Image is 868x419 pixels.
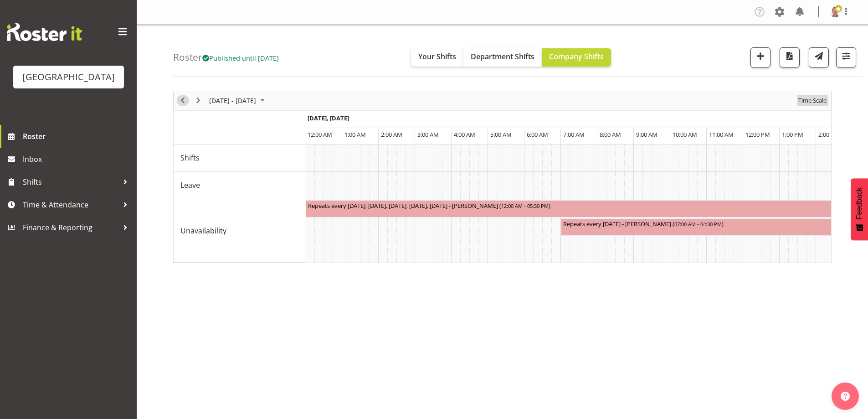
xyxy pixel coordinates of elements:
span: 1:00 AM [344,130,366,139]
span: Feedback [855,187,863,219]
span: Your Shifts [418,52,456,62]
button: Send a list of all shifts for the selected filtered period to all rostered employees. [809,47,829,67]
td: Leave resource [174,172,305,199]
td: Unavailability resource [174,199,305,263]
span: 11:00 AM [709,130,734,139]
img: cian-ocinnseala53500ffac99bba29ecca3b151d0be656.png [830,6,841,17]
span: 9:00 AM [636,130,657,139]
button: Filter Shifts [836,47,856,67]
span: 4:00 AM [454,130,475,139]
span: Finance & Reporting [23,221,118,234]
button: Add a new shift [750,47,770,67]
img: help-xxl-2.png [841,392,850,401]
td: Shifts resource [174,145,305,172]
button: October 2025 [208,95,269,106]
span: 5:00 AM [490,130,512,139]
div: [GEOGRAPHIC_DATA] [22,70,115,84]
button: Previous [177,95,189,106]
div: previous period [175,91,190,110]
span: 07:00 AM - 04:30 PM [674,220,722,228]
span: 2:00 PM [818,130,840,139]
button: Feedback - Show survey [851,178,868,240]
span: 12:00 AM - 05:30 PM [501,202,549,209]
span: 3:00 AM [417,130,439,139]
div: next period [190,91,206,110]
span: Department Shifts [471,52,534,62]
span: Shifts [180,152,200,163]
span: 1:00 PM [782,130,803,139]
button: Next [192,95,205,106]
span: Roster [23,129,132,143]
span: 2:00 AM [381,130,402,139]
span: [DATE], [DATE] [308,114,349,122]
button: Company Shifts [542,48,611,67]
button: Department Shifts [463,48,542,67]
span: Time Scale [797,95,827,106]
span: Time & Attendance [23,198,118,212]
span: Published until [DATE] [202,53,279,62]
span: 12:00 PM [745,130,770,139]
span: 8:00 AM [600,130,621,139]
div: Timeline Week of October 20, 2025 [173,91,832,263]
h4: Roster [173,52,279,62]
span: 12:00 AM [308,130,332,139]
span: 6:00 AM [527,130,548,139]
span: Shifts [23,175,118,189]
span: 7:00 AM [563,130,585,139]
button: Time Scale [797,95,828,106]
span: Inbox [23,152,132,166]
button: Download a PDF of the roster according to the set date range. [780,47,800,67]
span: 10:00 AM [673,130,697,139]
img: Rosterit website logo [7,23,82,41]
span: Leave [180,180,200,191]
span: Company Shifts [549,52,604,62]
button: Your Shifts [411,48,463,67]
span: Unavailability [180,225,226,236]
span: [DATE] - [DATE] [208,95,257,106]
div: October 20 - 26, 2025 [206,91,270,110]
